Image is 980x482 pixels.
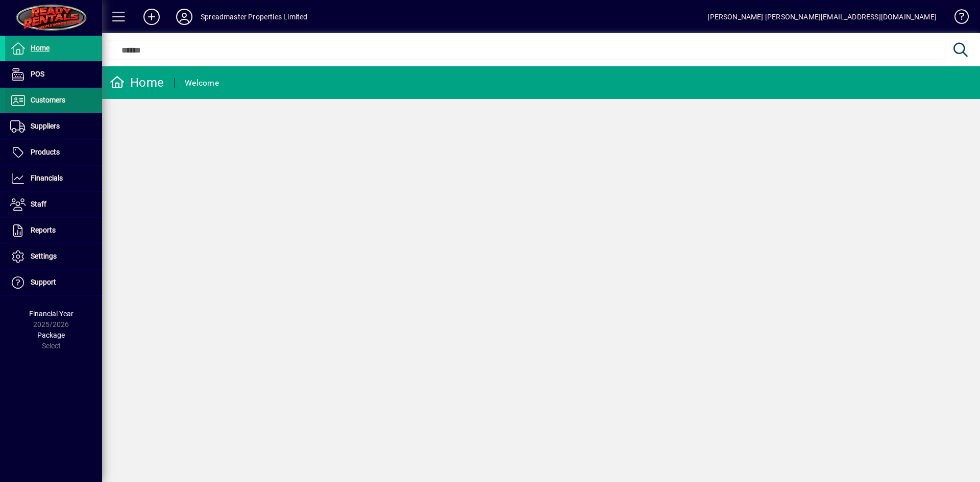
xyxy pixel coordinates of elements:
a: Financials [5,166,102,191]
a: Suppliers [5,114,102,139]
div: Spreadmaster Properties Limited [201,9,307,25]
a: Knowledge Base [947,2,967,35]
a: Customers [5,88,102,113]
span: Financials [31,174,63,182]
span: Package [37,331,65,339]
button: Add [135,8,168,26]
div: Welcome [185,75,219,91]
button: Profile [168,8,201,26]
a: POS [5,62,102,87]
a: Support [5,270,102,295]
span: Home [31,44,50,52]
div: Home [110,74,164,91]
span: Settings [31,252,57,260]
span: Customers [31,96,65,104]
div: [PERSON_NAME] [PERSON_NAME][EMAIL_ADDRESS][DOMAIN_NAME] [707,9,937,25]
a: Settings [5,244,102,269]
span: Support [31,278,56,286]
span: POS [31,70,44,78]
span: Products [31,148,60,156]
span: Suppliers [31,122,60,130]
span: Staff [31,200,46,208]
a: Products [5,140,102,165]
span: Financial Year [29,310,73,318]
a: Staff [5,192,102,217]
a: Reports [5,218,102,243]
span: Reports [31,226,56,234]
